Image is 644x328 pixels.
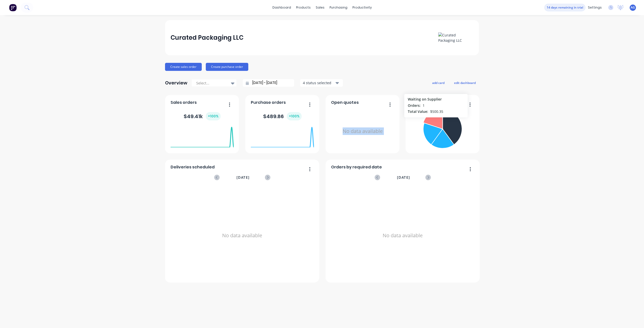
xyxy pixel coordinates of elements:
div: + 100 % [206,112,221,120]
span: [DATE] [236,175,250,180]
button: edit dashboard [451,79,479,86]
img: Curated Packaging LLC [438,32,473,43]
div: No data available [171,187,314,284]
span: Deliveries scheduled [171,164,215,170]
div: sales [313,4,327,11]
div: No data available [331,187,474,284]
span: Orders by required date [331,164,382,170]
span: Purchase orders [251,100,286,106]
button: Create purchase order [206,63,248,71]
button: 4 status selected [300,79,343,87]
button: Create sales order [165,63,202,71]
div: products [294,4,313,11]
span: AG [631,5,635,10]
span: [DATE] [397,175,410,180]
div: Overview [165,78,187,88]
div: Curated Packaging LLC [171,33,244,43]
div: settings [585,4,604,11]
div: No data available [331,108,394,155]
div: + 100 % [287,112,302,120]
a: dashboard [270,4,294,11]
span: Open quotes [331,100,359,106]
button: 14 days remaining in trial [544,4,585,11]
button: add card [429,79,448,86]
div: $ 49.41k [184,112,221,120]
div: $ 489.86 [263,112,302,120]
div: purchasing [327,4,350,11]
div: productivity [350,4,374,11]
img: Factory [9,4,17,11]
span: Sales orders [171,100,197,106]
span: Orders by status [411,100,447,106]
div: 4 status selected [303,80,335,85]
